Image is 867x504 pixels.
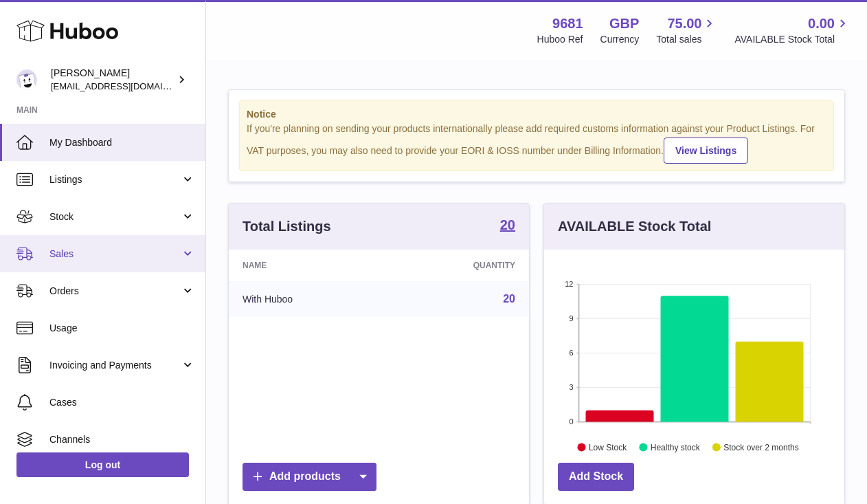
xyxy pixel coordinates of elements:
[609,14,639,33] strong: GBP
[664,138,748,164] a: View Listings
[558,217,711,236] h3: AVAILABLE Stock Total
[229,281,387,317] td: With Huboo
[734,14,851,46] a: 0.00 AVAILABLE Stock Total
[51,80,202,91] span: [EMAIL_ADDRESS][DOMAIN_NAME]
[808,14,835,33] span: 0.00
[49,248,181,261] span: Sales
[243,463,376,491] a: Add products
[16,69,37,90] img: hello@colourchronicles.com
[247,108,826,121] strong: Notice
[243,217,331,236] h3: Total Listings
[16,452,189,477] a: Log out
[600,33,640,46] div: Currency
[569,349,573,357] text: 6
[734,33,851,46] span: AVAILABLE Stock Total
[656,14,717,46] a: 75.00 Total sales
[229,250,387,281] th: Name
[667,14,701,33] span: 75.00
[569,314,573,322] text: 9
[651,442,701,452] text: Healthy stock
[569,383,573,391] text: 3
[500,218,515,234] a: 20
[569,417,573,426] text: 0
[565,280,573,288] text: 12
[558,463,634,491] a: Add Stock
[51,67,174,93] div: [PERSON_NAME]
[49,433,195,446] span: Channels
[49,396,195,409] span: Cases
[552,14,583,33] strong: 9681
[589,442,627,452] text: Low Stock
[503,293,515,305] a: 20
[49,359,181,372] span: Invoicing and Payments
[49,285,181,298] span: Orders
[49,136,195,149] span: My Dashboard
[49,322,195,335] span: Usage
[500,218,515,232] strong: 20
[723,442,798,452] text: Stock over 2 months
[656,33,717,46] span: Total sales
[387,250,529,281] th: Quantity
[537,33,583,46] div: Huboo Ref
[49,210,181,223] span: Stock
[49,173,181,186] span: Listings
[247,122,826,164] div: If you're planning on sending your products internationally please add required customs informati...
